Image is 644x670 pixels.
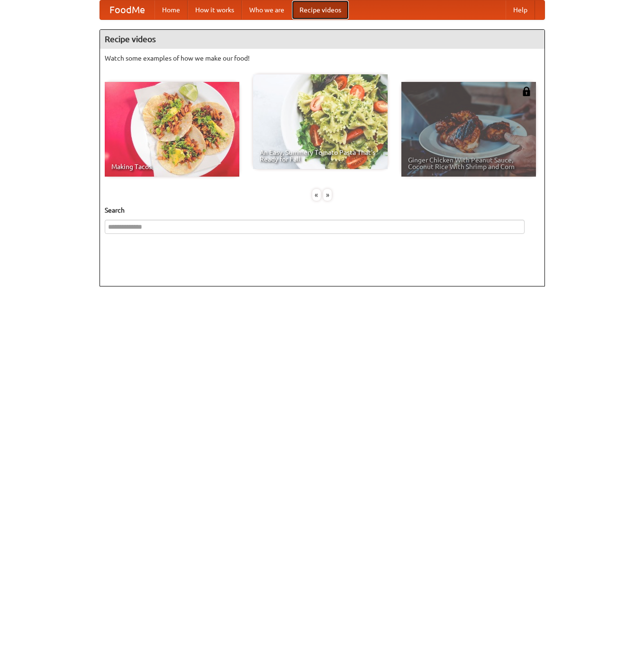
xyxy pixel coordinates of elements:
img: 483408.png [522,87,531,96]
div: » [323,189,332,201]
p: Watch some examples of how we make our food! [105,54,540,63]
a: Home [154,0,188,19]
h4: Recipe videos [100,30,544,49]
a: Making Tacos [105,82,239,177]
a: Help [506,0,535,19]
h5: Search [105,205,540,215]
div: « [312,189,321,201]
a: Who we are [242,0,292,19]
a: Recipe videos [292,0,349,19]
a: An Easy, Summery Tomato Pasta That's Ready for Fall [253,74,388,169]
a: How it works [188,0,242,19]
span: An Easy, Summery Tomato Pasta That's Ready for Fall [260,149,381,162]
a: FoodMe [100,0,154,19]
span: Making Tacos [111,163,233,170]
